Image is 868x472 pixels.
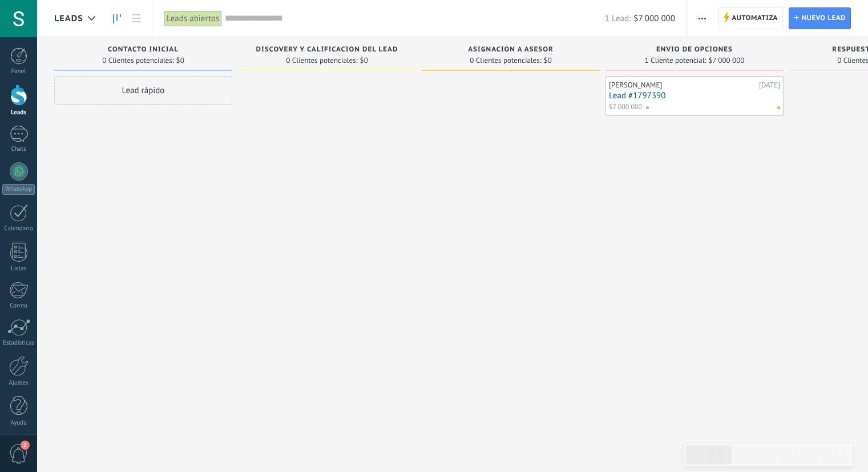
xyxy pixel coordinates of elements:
span: 0 Clientes potenciales: [470,57,541,64]
span: Discovery y calificación del Lead [256,46,398,54]
span: $0 [360,57,368,64]
div: Discovery y calificación del Lead [244,46,410,55]
span: $7 000 000 [609,102,642,113]
span: Nuevo lead [801,8,846,29]
span: $7 000 000 [708,57,744,64]
div: Listas [2,265,35,273]
div: Envio de opciones [611,46,778,55]
span: $7 000 000 [633,13,675,24]
span: No hay nada asignado [777,106,780,109]
div: Chats [2,146,35,153]
a: Automatiza [718,7,783,29]
span: $0 [544,57,552,64]
span: 0 Clientes potenciales: [286,57,357,64]
div: Leads [2,109,35,117]
span: 0 Clientes potenciales: [102,57,173,64]
div: WhatsApp [2,184,35,195]
span: Leads [54,13,83,24]
div: Estadísticas [2,339,35,347]
span: Automatiza [732,8,778,29]
span: Asignación a asesor [468,46,554,54]
span: $0 [176,57,184,64]
a: Nuevo lead [789,7,851,29]
span: 2 [21,441,30,450]
div: Asignación a asesor [427,46,594,55]
div: Contacto inicial [60,46,227,55]
div: Calendario [2,225,35,233]
a: Lead #1797390 [609,91,780,101]
div: Panel [2,68,35,75]
span: 1 Cliente potencial: [645,57,706,64]
div: Correo [2,302,35,310]
div: Ajustes [2,379,35,387]
span: 1 Lead: [605,13,631,24]
span: Envio de opciones [656,46,733,54]
span: Contacto inicial [108,46,179,54]
div: [PERSON_NAME] [609,81,756,90]
div: Leads abiertos [164,10,222,27]
div: Ayuda [2,419,35,427]
div: Lead rápido [54,76,232,105]
div: [DATE] [759,81,780,90]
